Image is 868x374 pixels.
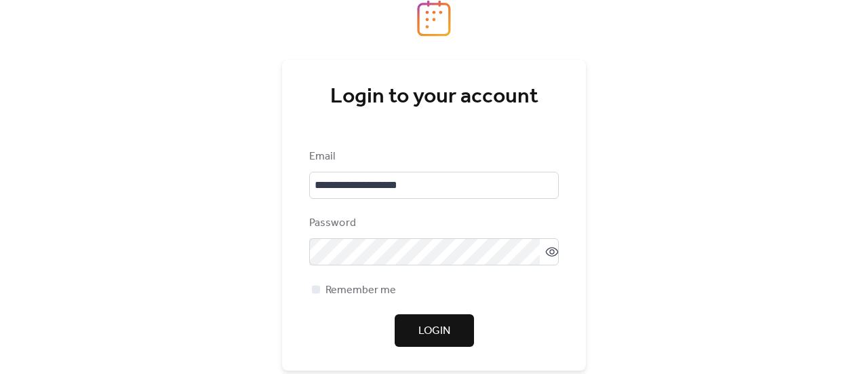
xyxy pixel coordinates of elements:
div: Password [309,215,556,231]
span: Login [418,323,450,339]
span: Remember me [325,282,396,299]
div: Login to your account [309,83,559,111]
div: Email [309,149,556,165]
button: Login [395,314,474,347]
